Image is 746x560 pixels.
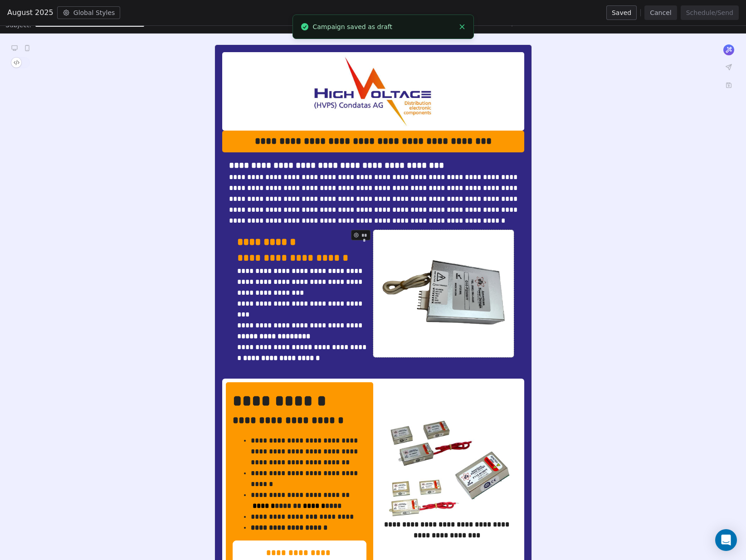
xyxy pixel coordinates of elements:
div: Campaign saved as draft [313,22,454,32]
button: Global Styles [57,6,121,19]
button: Schedule/Send [681,5,739,20]
button: Close toast [456,21,468,33]
span: August 2025 [7,7,54,18]
button: Saved [606,5,637,20]
span: Subject: [5,20,31,32]
button: Cancel [644,5,677,20]
div: Open Intercom Messenger [715,529,737,551]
